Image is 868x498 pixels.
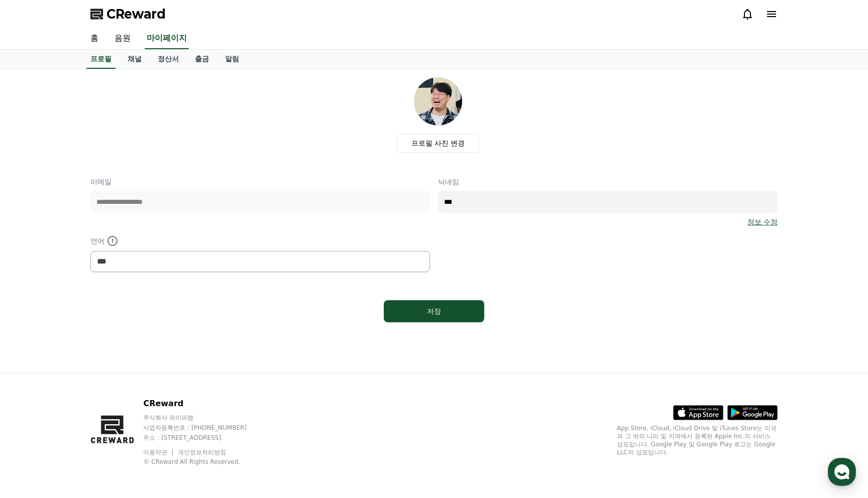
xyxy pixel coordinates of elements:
[90,235,430,247] p: 언어
[397,134,480,153] label: 프로필 사진 변경
[90,6,166,22] a: CReward
[3,318,66,343] a: 홈
[92,334,104,342] span: 대화
[143,458,266,466] p: © CReward All Rights Reserved.
[130,318,193,343] a: 설정
[143,414,266,422] p: 주식회사 와이피랩
[90,177,430,187] p: 이메일
[143,398,266,410] p: CReward
[86,50,116,69] a: 프로필
[414,77,462,126] img: profile_image
[145,28,189,49] a: 마이페이지
[747,217,778,227] a: 정보 수정
[187,50,217,69] a: 출금
[617,424,778,456] p: App Store, iCloud, iCloud Drive 및 iTunes Store는 미국과 그 밖의 나라 및 지역에서 등록된 Apple Inc.의 서비스 상표입니다. Goo...
[143,449,175,456] a: 이용약관
[217,50,247,69] a: 알림
[120,50,150,69] a: 채널
[82,28,106,49] a: 홈
[404,306,464,316] div: 저장
[32,333,38,341] span: 홈
[143,424,266,432] p: 사업자등록번호 : [PHONE_NUMBER]
[66,318,130,343] a: 대화
[106,6,166,22] span: CReward
[178,449,226,456] a: 개인정보처리방침
[155,333,167,341] span: 설정
[150,50,187,69] a: 정산서
[384,300,484,322] button: 저장
[143,434,266,442] p: 주소 : [STREET_ADDRESS]
[106,28,139,49] a: 음원
[438,177,778,187] p: 닉네임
